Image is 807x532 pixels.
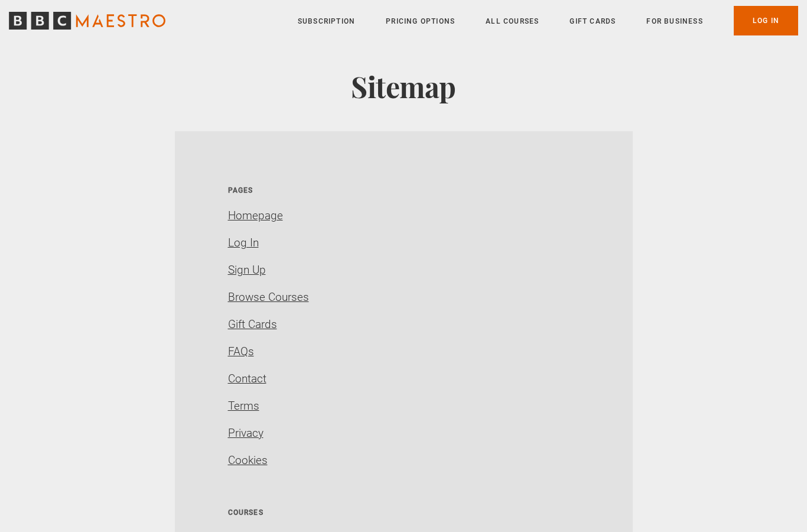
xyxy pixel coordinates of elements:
a: Homepage [228,209,283,222]
a: Sign Up [228,263,266,277]
h5: PAGES [228,184,580,201]
a: Terms [228,399,259,413]
h5: COURSES [228,478,580,523]
a: FAQs [228,345,254,358]
h2: Sitemap [68,41,739,103]
a: Pricing Options [386,15,455,27]
a: For business [646,15,702,27]
a: Gift Cards [570,15,616,27]
a: Log In [228,236,259,249]
a: All Courses [486,15,539,27]
a: Browse Courses [228,290,309,304]
a: Privacy [228,426,263,440]
a: Contact [228,372,266,385]
svg: BBC Maestro [9,12,165,30]
a: Log In [734,6,798,35]
a: Subscription [298,15,355,27]
a: Cookies [228,453,268,467]
a: Gift Cards [228,317,277,331]
nav: Primary [298,6,798,35]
